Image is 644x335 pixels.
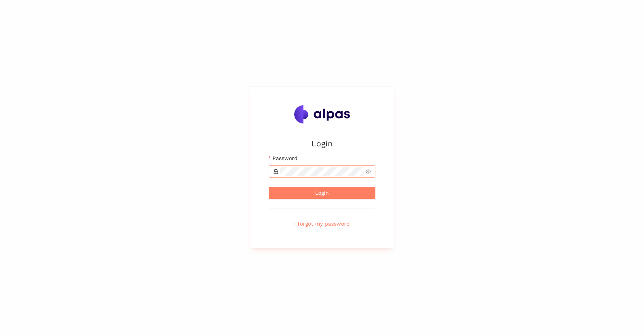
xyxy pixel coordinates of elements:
button: Login [269,187,375,199]
span: Login [315,189,329,197]
span: lock [273,169,279,174]
span: I forgot my password [294,220,350,228]
span: eye-invisible [365,169,371,174]
button: I forgot my password [269,218,375,230]
img: Alpas.ai Logo [294,105,350,123]
input: Password [280,167,364,176]
h2: Login [269,137,375,150]
label: Password [269,154,297,162]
